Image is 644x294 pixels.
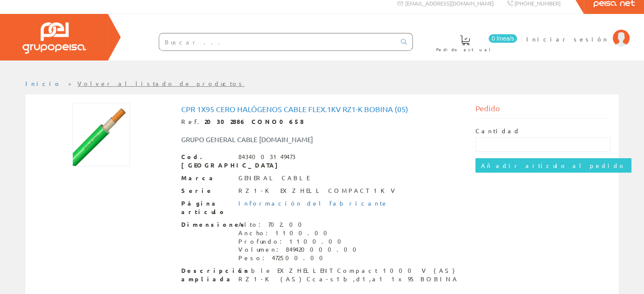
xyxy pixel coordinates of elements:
input: Buscar ... [159,33,396,50]
div: Alto: 702.00 [238,220,362,229]
div: Volumen: 849420000.00 [238,245,362,254]
a: Iniciar sesión [526,28,630,36]
div: RZ1-K EXZHELL COMPACT 1KV [238,187,398,195]
div: Ref. [181,118,463,126]
span: Marca [181,174,232,182]
div: GENERAL CABLE [238,174,309,182]
div: Ancho: 1100.00 [238,229,362,237]
div: 8434003149473 [238,153,296,161]
span: Serie [181,187,232,195]
a: Inicio [25,80,61,87]
a: Información del fabricante [238,199,388,207]
input: Añadir artículo al pedido [475,158,631,173]
span: Dimensiones [181,220,232,229]
img: Foto artículo cpr 1x95 Cero Halógenos Cable Flex.1kv Rz1-k Bobina (05) (136.36363636364x150) [72,103,130,166]
label: Cantidad [475,127,520,135]
span: Pedido actual [436,45,494,54]
span: Iniciar sesión [526,35,608,43]
div: Pedido [475,103,610,118]
div: Peso: 472500.00 [238,254,362,262]
span: Página artículo [181,199,232,216]
h1: cpr 1x95 Cero Halógenos Cable Flex.1kv Rz1-k Bobina (05) [181,105,463,113]
div: Cable EXZHELLENT Compact 1000 V (AS) RZ1-K (AS) Cca-s1b,d1,a1 1x95 BOBINA [238,267,463,283]
span: 0 línea/s [489,34,517,43]
img: Grupo Peisa [22,22,86,54]
div: Profundo: 1100.00 [238,237,362,246]
a: Volver al listado de productos [77,80,245,87]
div: GRUPO GENERAL CABLE [DOMAIN_NAME] [175,135,347,144]
span: Descripción ampliada [181,267,232,283]
span: Cod. [GEOGRAPHIC_DATA] [181,153,232,170]
strong: 20302886 CONO0658 [205,118,304,125]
